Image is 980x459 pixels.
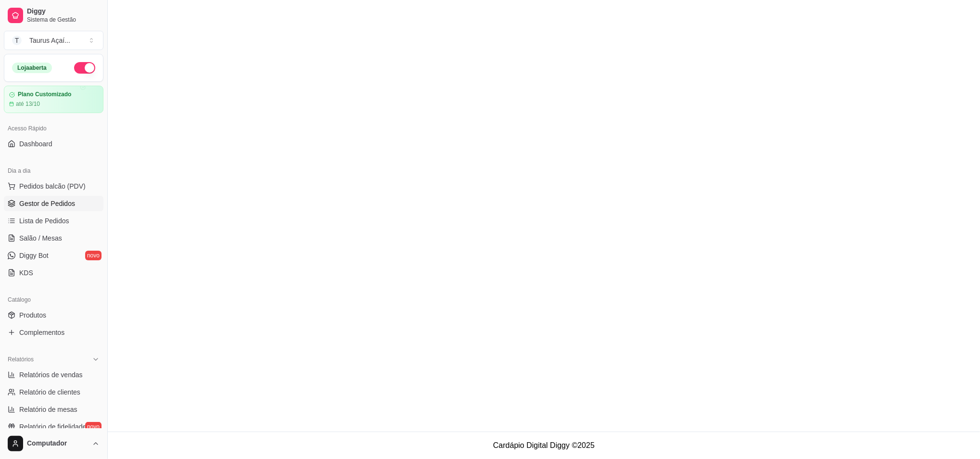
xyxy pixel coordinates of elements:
[4,384,103,400] a: Relatório de clientes
[74,62,95,74] button: Alterar Status
[4,432,103,455] button: Computador
[29,36,70,45] div: Taurus Açaí ...
[4,4,103,27] a: DiggySistema de Gestão
[4,265,103,280] a: KDS
[19,405,77,414] span: Relatório de mesas
[4,178,103,194] button: Pedidos balcão (PDV)
[4,86,103,113] a: Plano Customizadoaté 13/10
[19,310,46,320] span: Produtos
[4,196,103,211] a: Gestor de Pedidos
[19,370,83,380] span: Relatórios de vendas
[19,181,86,191] span: Pedidos balcão (PDV)
[19,328,64,337] span: Complementos
[19,216,69,226] span: Lista de Pedidos
[19,139,52,149] span: Dashboard
[19,233,62,243] span: Salão / Mesas
[108,432,980,459] footer: Cardápio Digital Diggy © 2025
[16,100,40,108] article: até 13/10
[4,402,103,417] a: Relatório de mesas
[4,419,103,434] a: Relatório de fidelidadenovo
[4,292,103,307] div: Catálogo
[27,439,88,448] span: Computador
[4,248,103,263] a: Diggy Botnovo
[12,63,52,73] div: Loja aberta
[19,199,75,208] span: Gestor de Pedidos
[4,213,103,229] a: Lista de Pedidos
[12,36,22,45] span: T
[4,325,103,340] a: Complementos
[19,422,86,432] span: Relatório de fidelidade
[27,16,100,24] span: Sistema de Gestão
[19,387,80,397] span: Relatório de clientes
[4,121,103,136] div: Acesso Rápido
[27,7,100,16] span: Diggy
[4,136,103,152] a: Dashboard
[18,91,71,98] article: Plano Customizado
[19,268,33,278] span: KDS
[4,163,103,178] div: Dia a dia
[4,367,103,382] a: Relatórios de vendas
[4,230,103,246] a: Salão / Mesas
[8,356,34,363] span: Relatórios
[19,251,49,260] span: Diggy Bot
[4,31,103,50] button: Select a team
[4,307,103,323] a: Produtos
